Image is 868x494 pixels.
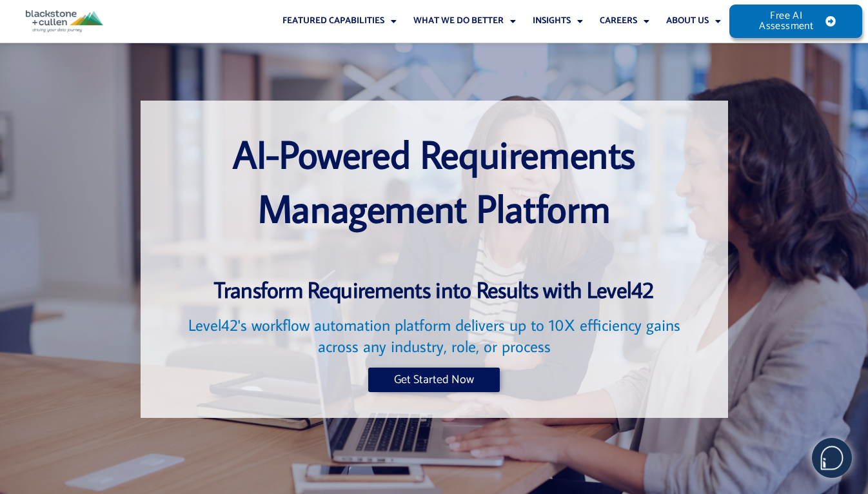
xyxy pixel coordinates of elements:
span: Free AI Assessment [755,11,817,32]
a: Free AI Assessment [729,5,862,38]
h1: AI-Powered Requirements Management Platform [166,126,702,235]
a: Get Started Now [368,368,500,392]
h2: Level42's workflow automation platform delivers up to 10X efficiency gains across any industry, r... [166,315,702,357]
img: users%2F5SSOSaKfQqXq3cFEnIZRYMEs4ra2%2Fmedia%2Fimages%2F-Bulle%20blanche%20sans%20fond%20%2B%20ma... [813,439,851,477]
h3: Transform Requirements into Results with Level42 [166,275,702,304]
span: Get Started Now [394,374,474,386]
